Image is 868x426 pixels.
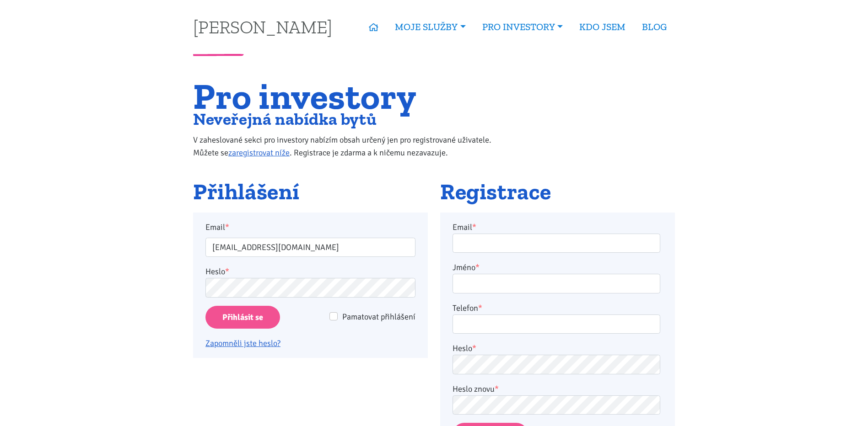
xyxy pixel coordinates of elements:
abbr: required [472,222,476,232]
abbr: required [475,262,480,272]
p: V zaheslované sekci pro investory nabízím obsah určený jen pro registrované uživatele. Můžete se ... [193,133,510,159]
label: Email [199,221,422,234]
h2: Registrace [440,180,675,204]
a: BLOG [634,16,675,37]
span: Pamatovat přihlášení [342,312,415,322]
h1: Pro investory [193,81,510,112]
label: Email [453,221,476,234]
a: MOJE SLUŽBY [387,16,474,37]
a: [PERSON_NAME] [193,18,332,36]
h2: Přihlášení [193,180,428,204]
input: Přihlásit se [205,306,280,329]
a: Zapomněli jste heslo? [205,338,280,348]
label: Heslo znovu [453,383,499,395]
abbr: required [478,303,482,313]
abbr: required [495,384,499,394]
a: zaregistrovat níže [228,148,290,158]
label: Heslo [453,342,476,355]
label: Heslo [205,265,229,278]
label: Jméno [453,261,480,274]
abbr: required [472,343,476,353]
a: KDO JSEM [571,16,634,37]
a: PRO INVESTORY [474,16,571,37]
h2: Neveřejná nabídka bytů [193,112,510,127]
label: Telefon [453,302,482,314]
